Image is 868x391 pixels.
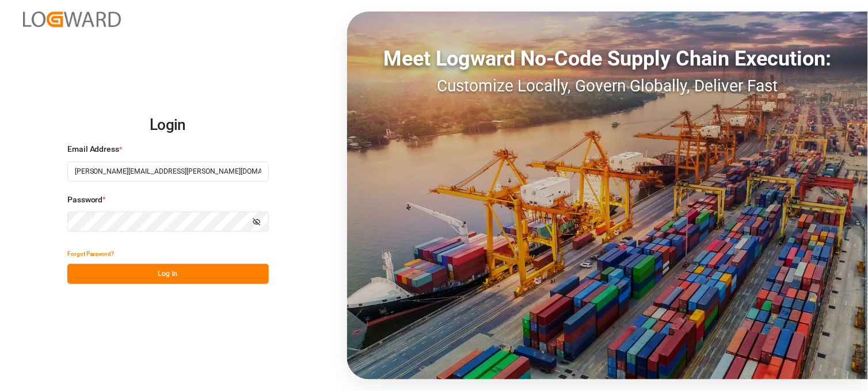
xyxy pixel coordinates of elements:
[67,143,120,155] span: Email Address
[67,264,269,284] button: Log In
[67,244,115,264] button: Forgot Password?
[67,107,269,144] h2: Login
[67,162,269,182] input: Enter your email
[67,194,103,206] span: Password
[347,43,868,74] div: Meet Logward No-Code Supply Chain Execution:
[23,11,121,27] img: Logward_new_orange.png
[347,74,868,98] div: Customize Locally, Govern Globally, Deliver Fast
